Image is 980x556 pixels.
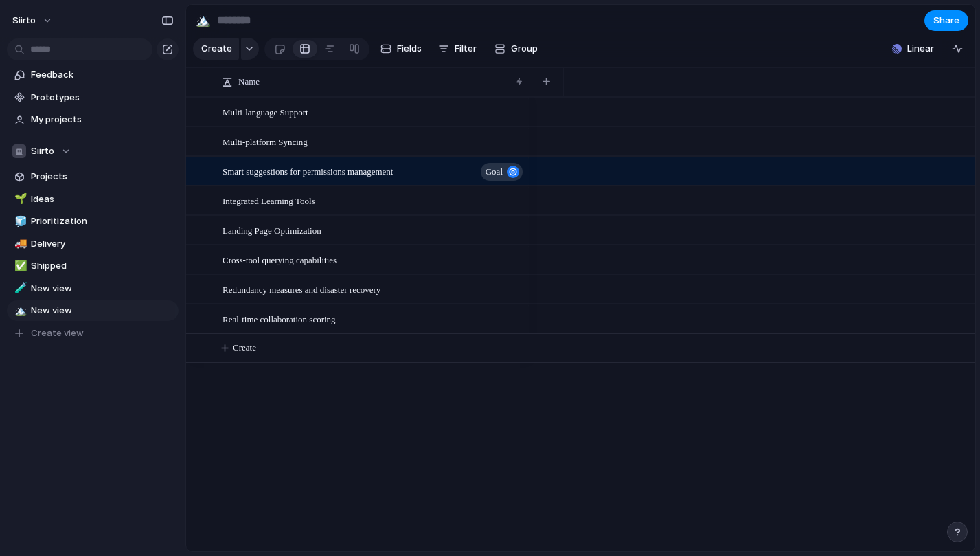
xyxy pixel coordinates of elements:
[14,258,24,274] div: ✅
[486,162,503,181] span: goal
[223,281,380,297] span: Redundancy measures and disaster recovery
[201,42,232,56] span: Create
[455,42,477,56] span: Filter
[31,326,84,340] span: Create view
[887,38,939,59] button: Linear
[31,259,174,273] span: Shipped
[31,214,174,228] span: Prioritization
[223,163,393,179] span: Smart suggestions for permissions management
[31,113,174,126] span: My projects
[511,42,538,56] span: Group
[14,303,24,319] div: 🏔️
[375,38,427,60] button: Fields
[31,144,54,158] span: Siirto
[12,304,26,318] button: 🏔️
[397,42,422,56] span: Fields
[924,10,968,31] button: Share
[907,42,934,56] span: Linear
[31,304,174,318] span: New view
[7,300,179,321] a: 🏔️New view
[12,237,26,251] button: 🚚
[14,214,24,230] div: 🧊
[31,192,174,206] span: Ideas
[481,163,523,181] button: goal
[223,222,321,238] span: Landing Page Optimization
[7,278,179,299] a: 🧪New view
[233,341,256,355] span: Create
[933,14,959,27] span: Share
[31,237,174,251] span: Delivery
[223,311,336,326] span: Real-time collaboration scoring
[7,189,179,210] a: 🌱Ideas
[196,11,211,30] div: 🏔️
[433,38,482,60] button: Filter
[14,236,24,252] div: 🚚
[238,75,260,89] span: Name
[7,256,179,276] a: ✅Shipped
[7,141,179,162] button: Siirto
[488,38,545,60] button: Group
[12,14,36,27] span: Siirto
[192,10,214,32] button: 🏔️
[12,192,26,206] button: 🌱
[7,65,179,85] a: Feedback
[14,191,24,207] div: 🌱
[12,214,26,228] button: 🧊
[6,10,60,32] button: Siirto
[223,192,315,208] span: Integrated Learning Tools
[7,166,179,187] a: Projects
[193,38,239,60] button: Create
[223,133,308,149] span: Multi-platform Syncing
[31,68,174,82] span: Feedback
[31,91,174,104] span: Prototypes
[7,234,179,254] a: 🚚Delivery
[7,323,179,344] button: Create view
[7,109,179,130] a: My projects
[14,280,24,296] div: 🧪
[223,252,337,267] span: Cross-tool querying capabilities
[7,87,179,108] a: Prototypes
[31,170,174,184] span: Projects
[223,104,308,120] span: Multi-language Support
[12,282,26,296] button: 🧪
[31,282,174,296] span: New view
[12,259,26,273] button: ✅
[7,211,179,232] a: 🧊Prioritization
